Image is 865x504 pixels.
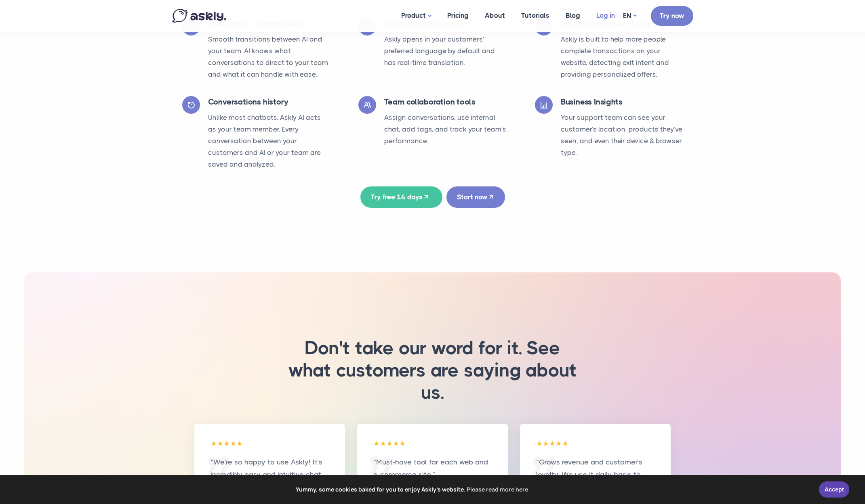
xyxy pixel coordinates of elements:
h4: Business Insights [561,96,683,108]
p: Your support team can see your customer’s location, products they’ve seen, and even their device ... [561,112,683,159]
a: Try now [651,6,693,26]
img: Askly [172,9,226,23]
span: Yummy, some cookies baked for you to enjoy Askly's website. [12,483,813,496]
h3: Don't take our word for it. See what customers are saying about us. [261,337,604,404]
a: Try free 14 days [360,186,442,208]
a: Accept [819,481,849,498]
p: Askly opens in your customers' preferred language by default and has real-time translation. [384,33,507,69]
h4: Team collaboration tools [384,96,507,108]
p: Unlike most chatbots, Askly AI acts as your team member. Every conversation between your customer... [208,112,330,170]
p: Assign conversations, use internal chat, add tags, and track your team's performance. [384,112,507,147]
p: Smooth transitions between AI and your team. AI knows what conversations to direct to your team a... [208,33,330,80]
h4: Conversations history [208,96,330,108]
iframe: Askly chat [635,194,859,478]
a: learn more about cookies [465,483,529,496]
p: “Grows revenue and customer’s loyalty. We use it daily basis to provide better customer support.” [536,456,655,493]
p: “Must-have tool for each web and e-commerce site.” [373,456,492,481]
a: Start now [446,186,505,208]
p: Askly is built to help more people complete transactions on your website, detecting exit intent a... [561,33,683,80]
p: “We’re so happy to use Askly! It’s incredibly easy and intuitive chat solution.” [210,456,329,493]
a: EN [623,10,636,22]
